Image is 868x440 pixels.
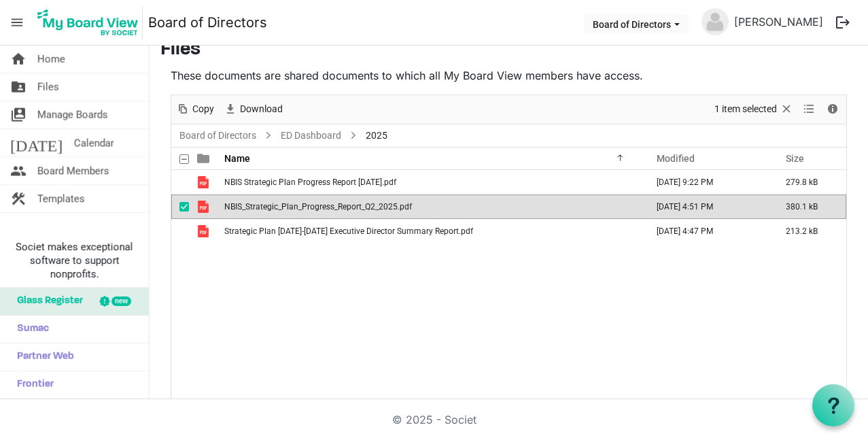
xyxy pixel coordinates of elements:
[10,371,54,399] span: Frontier
[37,73,59,101] span: Files
[642,219,771,243] td: March 24, 2025 4:47 PM column header Modified
[10,46,27,73] span: home
[160,39,857,62] h3: Files
[224,202,412,211] span: NBIS_Strategic_Plan_Progress_Report_Q2_2025.pdf
[729,8,829,35] a: [PERSON_NAME]
[171,170,189,194] td: checkbox
[821,95,844,124] div: Details
[171,95,219,124] div: Copy
[220,219,642,243] td: Strategic Plan 2022-2025 Executive Director Summary Report.pdf is template cell column header Name
[4,10,30,35] span: menu
[37,46,65,73] span: Home
[171,194,189,219] td: checkbox
[363,127,390,144] span: 2025
[642,194,771,219] td: September 12, 2025 4:51 PM column header Modified
[174,101,217,118] button: Copy
[191,101,215,118] span: Copy
[712,101,796,118] button: Selection
[171,67,847,84] p: These documents are shared documents to which all My Board View members have access.
[701,8,729,35] img: no-profile-picture.svg
[824,101,842,118] button: Details
[171,219,189,243] td: checkbox
[33,5,143,39] img: My Board View Logo
[10,129,63,156] span: [DATE]
[222,101,285,118] button: Download
[189,170,220,194] td: is template cell column header type
[37,101,108,129] span: Manage Boards
[713,101,778,118] span: 1 item selected
[710,95,798,124] div: Clear selection
[10,316,49,343] span: Sumac
[73,129,114,156] span: Calendar
[771,194,846,219] td: 380.1 kB is template cell column header Size
[10,288,83,315] span: Glass Register
[224,226,473,236] span: Strategic Plan [DATE]-[DATE] Executive Director Summary Report.pdf
[10,185,27,212] span: construction
[278,127,344,144] a: ED Dashboard
[111,297,131,306] div: new
[220,170,642,194] td: NBIS Strategic Plan Progress Report June 2025.pdf is template cell column header Name
[10,343,74,371] span: Partner Web
[771,219,846,243] td: 213.2 kB is template cell column header Size
[786,153,804,164] span: Size
[584,14,689,33] button: Board of Directors dropdownbutton
[37,185,85,212] span: Templates
[224,177,396,187] span: NBIS Strategic Plan Progress Report [DATE].pdf
[224,153,250,164] span: Name
[37,157,109,184] span: Board Members
[219,95,288,124] div: Download
[10,73,27,101] span: folder_shared
[189,219,220,243] td: is template cell column header type
[33,5,148,39] a: My Board View Logo
[239,101,284,118] span: Download
[392,413,476,426] a: © 2025 - Societ
[771,170,846,194] td: 279.8 kB is template cell column header Size
[829,8,857,37] button: logout
[10,157,27,184] span: people
[220,194,642,219] td: NBIS_Strategic_Plan_Progress_Report_Q2_2025.pdf is template cell column header Name
[801,101,817,118] button: View dropdownbutton
[657,153,695,164] span: Modified
[10,101,27,129] span: switch_account
[177,127,259,144] a: Board of Directors
[148,9,267,36] a: Board of Directors
[6,240,143,281] span: Societ makes exceptional software to support nonprofits.
[642,170,771,194] td: June 09, 2025 9:22 PM column header Modified
[189,194,220,219] td: is template cell column header type
[798,95,821,124] div: View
